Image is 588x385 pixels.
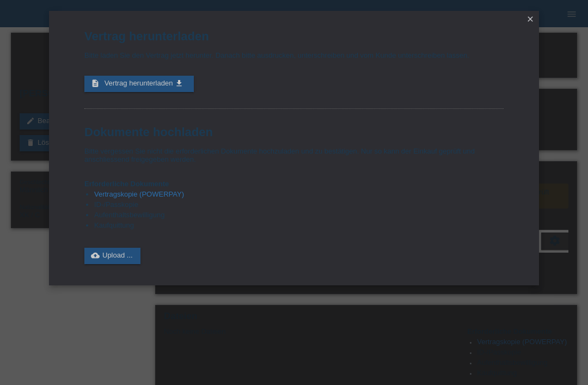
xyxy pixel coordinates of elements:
[526,15,535,23] i: close
[84,29,504,43] h1: Vertrag herunterladen
[523,14,537,26] a: close
[94,221,504,231] li: Kaufquittung
[84,147,504,163] p: Bitte vergessen Sie nicht die erforderlichen Dokumente hochzuladen und zu bestätigen. Nur so kann...
[84,51,504,59] p: Bitte laden Sie den Vertrag jetzt herunter. Danach bitte ausdrucken, unterschreiben und vom Kunde...
[94,200,504,211] li: ID-/Passkopie
[94,211,504,221] li: Aufenthaltsbewilligung
[175,79,183,88] i: get_app
[105,79,173,87] span: Vertrag herunterladen
[84,76,194,92] a: description Vertrag herunterladen get_app
[84,125,504,139] h1: Dokumente hochladen
[91,251,100,260] i: cloud_upload
[84,180,504,188] h4: Erforderliche Dokumente
[94,190,184,198] a: Vertragskopie (POWERPAY)
[84,248,140,264] a: cloud_uploadUpload ...
[91,79,100,88] i: description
